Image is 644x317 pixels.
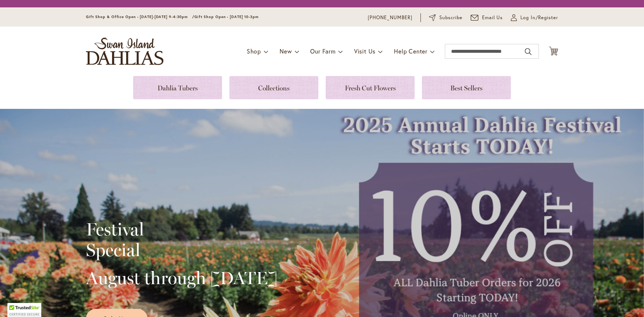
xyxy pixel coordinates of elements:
a: Email Us [471,14,503,21]
div: TrustedSite Certified [7,303,41,317]
span: Gift Shop Open - [DATE] 10-3pm [194,14,259,19]
h2: Festival Special [86,219,277,260]
span: Shop [247,47,261,55]
span: Help Center [394,47,427,55]
span: Log In/Register [520,14,558,21]
a: store logo [86,38,163,65]
span: Visit Us [354,47,375,55]
a: [PHONE_NUMBER] [368,14,412,21]
h2: August through [DATE] [86,268,277,288]
button: Search [525,46,532,58]
a: Subscribe [429,14,463,21]
span: New [280,47,292,55]
span: Our Farm [310,47,335,55]
span: Gift Shop & Office Open - [DATE]-[DATE] 9-4:30pm / [86,14,194,19]
span: Subscribe [439,14,463,21]
a: Log In/Register [511,14,558,21]
span: Email Us [482,14,503,21]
